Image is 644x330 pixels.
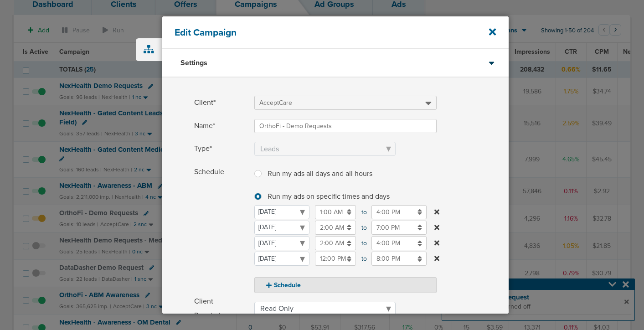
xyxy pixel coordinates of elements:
[361,236,366,250] span: to
[259,99,292,107] span: AcceptCare
[194,165,249,294] span: Schedule
[194,119,249,133] span: Name*
[315,221,356,235] input: to
[254,277,437,293] button: Schedule Run my ads all days and all hours Run my ads on specific times and days to to to to
[254,119,437,133] input: Name*
[175,27,464,38] h4: Edit Campaign
[268,169,372,178] span: Run my ads all days and all hours
[254,221,309,235] select: to
[194,294,249,323] span: Client Permissions
[432,221,442,235] button: to
[268,192,390,201] span: Run my ads on specific times and days
[254,142,396,156] select: Type*
[361,221,366,235] span: to
[371,252,427,266] input: to
[371,221,427,235] input: to
[194,96,249,110] span: Client*
[180,58,207,67] h3: Settings
[254,236,309,250] select: to
[432,205,442,219] button: to
[254,252,309,266] select: to
[315,205,356,219] input: to
[361,252,366,266] span: to
[254,205,309,219] select: to
[194,142,249,156] span: Type*
[432,252,442,266] button: to
[254,302,396,316] select: Client Permissions
[361,205,366,219] span: to
[432,236,442,250] button: to
[371,236,427,250] input: to
[371,205,427,219] input: to
[315,236,356,250] input: to
[315,252,356,266] input: to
